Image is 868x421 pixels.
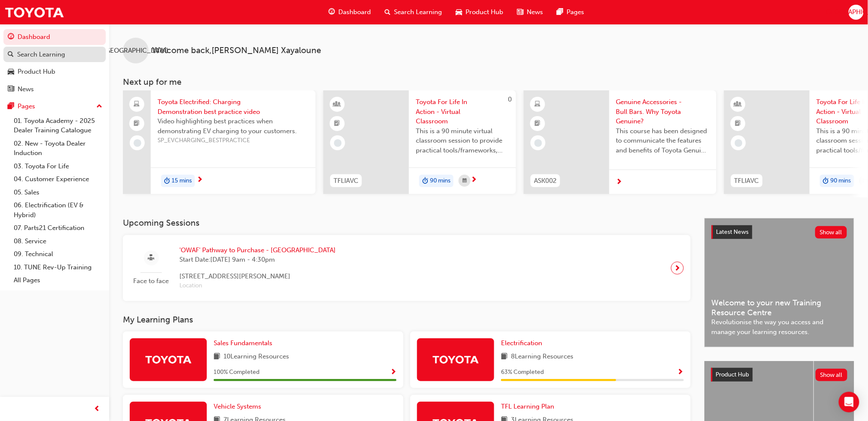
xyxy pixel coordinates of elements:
[734,176,759,186] span: TFLIAVC
[3,99,106,114] button: Pages
[10,235,106,248] a: 08. Service
[831,176,851,186] span: 90 mins
[334,176,358,186] span: TFLIAVC
[3,47,106,63] a: Search Learning
[557,7,563,18] span: pages-icon
[712,225,847,239] a: Latest NewsShow all
[214,367,260,377] span: 100 % Completed
[815,226,847,239] button: Show all
[214,352,220,362] span: book-icon
[716,228,749,236] span: Latest News
[10,199,106,221] a: 06. Electrification (EV & Hybrid)
[816,369,848,381] button: Show all
[616,97,710,126] span: Genuine Accessories - Bull Bars. Why Toyota Genuine?
[510,3,550,21] a: news-iconNews
[390,367,397,378] button: Show Progress
[158,136,309,146] span: SP_EVCHARGING_BESTPRACTICE
[214,338,276,348] a: Sales Fundamentals
[677,367,684,378] button: Show Progress
[96,101,102,112] span: up-icon
[179,281,336,291] span: Location
[10,114,106,137] a: 01. Toyota Academy - 2025 Dealer Training Catalogue
[501,403,554,410] span: TFL Learning Plan
[179,272,336,281] span: [STREET_ADDRESS][PERSON_NAME]
[214,339,272,347] span: Sales Fundamentals
[328,7,335,18] span: guage-icon
[501,339,542,347] span: Electrification
[456,7,462,18] span: car-icon
[134,99,140,110] span: laptop-icon
[17,50,65,60] div: Search Learning
[323,90,516,194] a: 0TFLIAVCToyota For Life In Action - Virtual ClassroomThis is a 90 minute virtual classroom sessio...
[712,298,847,317] span: Welcome to your new Training Resource Centre
[3,64,106,80] a: Product Hub
[130,242,684,294] a: Face to face'OWAF' Pathway to Purchase - [GEOGRAPHIC_DATA]Start Date:[DATE] 9am - 4:30pm[STREET_A...
[164,176,170,187] span: duration-icon
[501,367,544,377] span: 63 % Completed
[712,317,847,337] span: Revolutionise the way you access and manage your learning resources.
[432,352,479,367] img: Trak
[378,3,449,21] a: search-iconSearch Learning
[416,97,509,126] span: Toyota For Life In Action - Virtual Classroom
[158,97,309,116] span: Toyota Electrified: Charging Demonstration best practice video
[3,81,106,97] a: News
[394,7,442,17] span: Search Learning
[123,315,691,325] h3: My Learning Plans
[735,139,743,147] span: learningRecordVerb_NONE-icon
[462,176,467,186] span: calendar-icon
[224,352,289,362] span: 10 Learning Resources
[863,176,868,186] span: calendar-icon
[534,176,557,186] span: ASK002
[567,7,584,17] span: Pages
[334,118,340,129] span: booktick-icon
[123,90,316,194] a: Toyota Electrified: Charging Demonstration best practice videoVideo highlighting best practices w...
[10,221,106,235] a: 07. Parts21 Certification
[674,262,681,274] span: next-icon
[390,369,397,376] span: Show Progress
[677,369,684,376] span: Show Progress
[179,255,336,265] span: Start Date: [DATE] 9am - 4:30pm
[517,7,523,18] span: news-icon
[616,179,623,186] span: next-icon
[197,176,203,184] span: next-icon
[103,46,168,56] span: [GEOGRAPHIC_DATA]
[158,116,309,136] span: Video highlighting best practices when demonstrating EV charging to your customers.
[338,7,371,17] span: Dashboard
[839,392,859,412] div: Open Intercom Messenger
[322,3,378,21] a: guage-iconDashboard
[3,29,106,45] a: Dashboard
[711,368,847,382] a: Product HubShow all
[385,7,391,18] span: search-icon
[534,139,542,147] span: learningRecordVerb_NONE-icon
[501,402,558,412] a: TFL Learning Plan
[8,103,14,110] span: pages-icon
[18,102,35,111] div: Pages
[8,68,14,76] span: car-icon
[214,402,265,412] a: Vehicle Systems
[18,84,34,94] div: News
[430,176,450,186] span: 90 mins
[130,276,173,286] span: Face to face
[704,218,854,347] a: Latest NewsShow allWelcome to your new Training Resource CentreRevolutionise the way you access a...
[109,77,868,87] h3: Next up for me
[616,126,710,155] span: This course has been designed to communicate the features and benefits of Toyota Genuine Bull Bar...
[849,5,864,20] button: [GEOGRAPHIC_DATA]
[134,139,141,147] span: learningRecordVerb_NONE-icon
[148,253,155,263] span: sessionType_FACE_TO_FACE-icon
[10,274,106,287] a: All Pages
[508,96,512,103] span: 0
[735,118,741,129] span: booktick-icon
[172,176,192,186] span: 15 mins
[524,90,716,194] a: ASK002Genuine Accessories - Bull Bars. Why Toyota Genuine?This course has been designed to commun...
[527,7,543,17] span: News
[8,33,14,41] span: guage-icon
[735,99,741,110] span: learningResourceType_INSTRUCTOR_LED-icon
[550,3,591,21] a: pages-iconPages
[8,86,14,93] span: news-icon
[4,3,64,22] img: Trak
[123,218,691,228] h3: Upcoming Sessions
[134,118,140,129] span: booktick-icon
[179,245,336,255] span: 'OWAF' Pathway to Purchase - [GEOGRAPHIC_DATA]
